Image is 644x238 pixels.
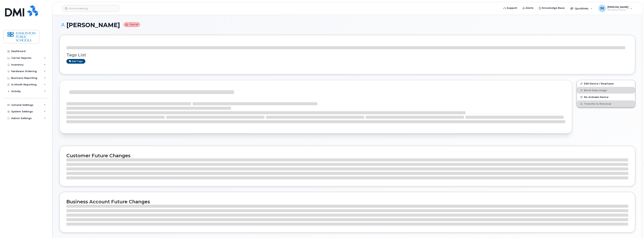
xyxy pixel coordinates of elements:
small: Cancel [124,22,140,27]
h2: Business Account Future Changes [66,199,628,204]
button: Re-Activate Device [577,94,635,100]
h3: Tags List [66,53,628,57]
span: Re-Activate Device [584,96,609,98]
button: Transfer to Personal [577,100,635,107]
a: Edit Device / Employee [577,80,635,87]
h2: Customer Future Changes [66,153,628,158]
h1: [PERSON_NAME] [59,22,635,28]
button: Block Data Usage [577,87,635,94]
a: Add tags [66,59,85,64]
